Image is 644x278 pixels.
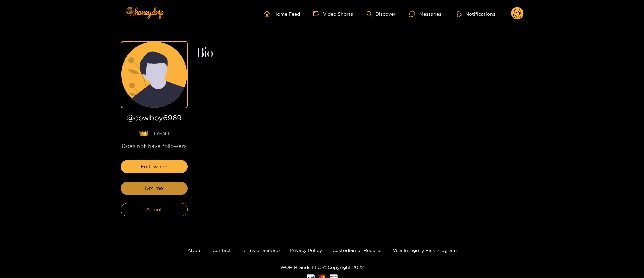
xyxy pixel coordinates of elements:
a: Discover [367,11,396,17]
h1: @ cowboy6969 [121,114,188,125]
span: DM me [145,184,163,192]
span: About [146,206,162,214]
a: About [187,248,202,253]
a: Privacy Policy [290,248,322,253]
a: Video Shorts [313,11,353,17]
span: video-camera [313,11,323,17]
a: Home Feed [264,11,300,17]
a: Custodian of Records [332,248,383,253]
h2: Bio [196,48,524,59]
span: Level 1 [154,130,169,137]
a: Contact [212,248,231,253]
span: home [264,11,273,17]
div: Messages [409,10,441,18]
button: Notifications [455,10,498,17]
img: lavel grade [139,131,149,136]
button: Follow me [121,160,188,173]
span: Follow me [141,163,167,171]
button: DM me [121,182,188,195]
button: About [121,203,188,216]
a: Visa Integrity Risk Program [393,248,457,253]
a: Terms of Service [241,248,280,253]
div: Does not have followers [121,142,188,150]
